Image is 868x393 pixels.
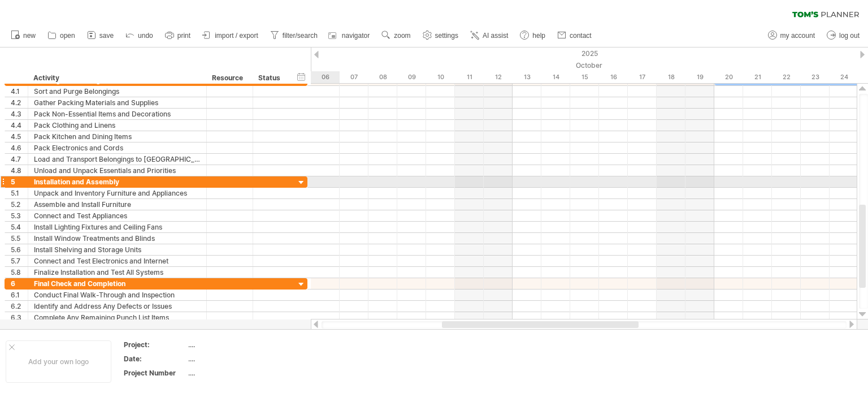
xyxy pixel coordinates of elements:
div: Pack Electronics and Cords [34,142,201,153]
div: Connect and Test Electronics and Internet [34,256,201,266]
div: Unload and Unpack Essentials and Priorities [34,165,201,176]
div: 4.5 [11,131,28,142]
span: filter/search [283,32,318,40]
div: 6.2 [11,301,28,312]
div: .... [188,368,283,378]
div: 6.3 [11,312,28,323]
div: Sunday, 19 October 2025 [685,71,714,83]
a: zoom [379,28,414,43]
div: 5.3 [11,210,28,221]
div: Identify and Address Any Defects or Issues [34,301,201,312]
a: save [84,28,117,43]
div: Friday, 10 October 2025 [426,71,455,83]
div: Complete Any Remaining Punch List Items [34,312,201,323]
div: 4.3 [11,109,28,119]
div: Activity [33,72,200,84]
span: contact [570,32,592,40]
div: Install Window Treatments and Blinds [34,233,201,244]
a: open [45,28,79,43]
div: Install Shelving and Storage Units [34,244,201,255]
div: Install Lighting Fixtures and Ceiling Fans [34,222,201,232]
div: .... [188,340,283,349]
div: Add your own logo [6,340,111,383]
span: settings [435,32,458,40]
div: Finalize Installation and Test All Systems [34,267,201,278]
div: Final Check and Completion [34,278,201,289]
div: 5.4 [11,222,28,232]
div: 5.6 [11,244,28,255]
div: Installation and Assembly [34,176,201,187]
div: Unpack and Inventory Furniture and Appliances [34,188,201,198]
a: new [8,28,39,43]
div: 5.5 [11,233,28,244]
div: .... [188,354,283,364]
a: my account [765,28,818,43]
a: log out [824,28,863,43]
span: import / export [215,32,258,40]
a: help [517,28,549,43]
div: 6 [11,278,28,289]
span: help [532,32,545,40]
a: print [162,28,194,43]
div: 4.4 [11,120,28,131]
div: 4.6 [11,142,28,153]
div: Pack Kitchen and Dining Items [34,131,201,142]
div: Sunday, 12 October 2025 [484,71,513,83]
div: Connect and Test Appliances [34,210,201,221]
div: Tuesday, 21 October 2025 [743,71,772,83]
div: Assemble and Install Furniture [34,199,201,210]
div: 4.2 [11,97,28,108]
div: Thursday, 9 October 2025 [397,71,426,83]
div: 4.8 [11,165,28,176]
div: 5.2 [11,199,28,210]
div: Status [258,72,283,84]
div: 5.8 [11,267,28,278]
span: save [99,32,114,40]
div: Monday, 6 October 2025 [311,71,340,83]
span: AI assist [483,32,508,40]
div: Saturday, 18 October 2025 [657,71,685,83]
div: 5 [11,176,28,187]
div: Gather Packing Materials and Supplies [34,97,201,108]
a: settings [420,28,462,43]
a: undo [123,28,157,43]
div: Load and Transport Belongings to [GEOGRAPHIC_DATA] [34,154,201,165]
div: Wednesday, 15 October 2025 [570,71,599,83]
a: navigator [327,28,373,43]
div: 5.1 [11,188,28,198]
span: my account [780,32,815,40]
div: Thursday, 16 October 2025 [599,71,628,83]
div: Wednesday, 22 October 2025 [772,71,801,83]
div: Thursday, 23 October 2025 [801,71,830,83]
span: navigator [342,32,370,40]
div: Monday, 20 October 2025 [714,71,743,83]
a: AI assist [467,28,511,43]
span: print [177,32,190,40]
span: new [23,32,36,40]
div: Project Number [124,368,186,378]
div: Monday, 13 October 2025 [513,71,541,83]
div: 4.1 [11,86,28,97]
div: Tuesday, 7 October 2025 [340,71,368,83]
a: contact [554,28,595,43]
span: open [60,32,75,40]
div: Friday, 24 October 2025 [830,71,858,83]
div: 6.1 [11,290,28,300]
div: Pack Non-Essential Items and Decorations [34,109,201,119]
span: log out [839,32,860,40]
div: Sort and Purge Belongings [34,86,201,97]
a: import / export [199,28,262,43]
div: Resource [212,72,246,84]
div: Pack Clothing and Linens [34,120,201,131]
span: undo [138,32,153,40]
div: Date: [124,354,186,364]
div: Wednesday, 8 October 2025 [368,71,397,83]
div: Friday, 17 October 2025 [628,71,657,83]
span: zoom [394,32,410,40]
div: Tuesday, 14 October 2025 [541,71,570,83]
div: 4.7 [11,154,28,165]
div: Conduct Final Walk-Through and Inspection [34,290,201,300]
div: 5.7 [11,256,28,266]
div: Project: [124,340,186,349]
div: Saturday, 11 October 2025 [455,71,484,83]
